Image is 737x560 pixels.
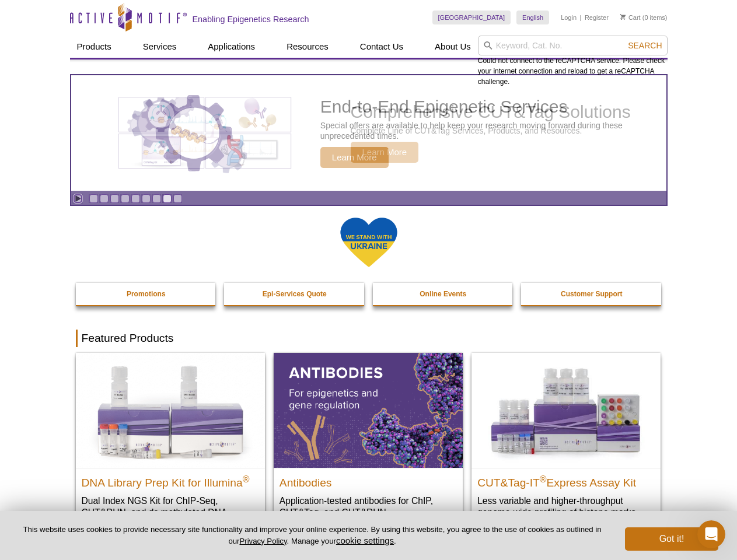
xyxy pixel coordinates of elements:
img: Three gears with decorative charts inside the larger center gear. [131,92,248,174]
a: Products [70,36,118,58]
p: Dual Index NGS Kit for ChIP-Seq, CUT&RUN, and ds methylated DNA assays. [82,495,259,530]
a: Toggle autoplay [74,194,82,203]
div: Could not connect to the reCAPTCHA service. Please check your internet connection and reload to g... [478,36,668,87]
a: Go to slide 9 [173,194,182,203]
img: DNA Library Prep Kit for Illumina [76,353,265,467]
span: Search [628,41,662,50]
a: Go to slide 8 [163,194,172,203]
a: DNA Library Prep Kit for Illumina DNA Library Prep Kit for Illumina® Dual Index NGS Kit for ChIP-... [76,353,265,541]
a: Contact Us [353,36,410,58]
a: Privacy Policy [239,537,287,545]
a: All Antibodies Antibodies Application-tested antibodies for ChIP, CUT&Tag, and CUT&RUN. [274,353,463,530]
input: Keyword, Cat. No. [478,36,668,55]
a: Services [136,36,184,58]
a: CUT&Tag-IT® Express Assay Kit CUT&Tag-IT®Express Assay Kit Less variable and higher-throughput ge... [471,353,661,530]
h2: CUT&Tag-IT Express Assay Kit [477,471,655,489]
li: | [580,10,582,24]
p: Special offers are available to help keep your research moving forward during these unprecedented... [320,120,661,141]
p: This website uses cookies to provide necessary site functionality and improve your online experie... [19,524,606,547]
a: Epi-Services Quote [224,283,365,305]
iframe: Intercom live chat [697,520,725,548]
a: Go to slide 2 [100,194,109,203]
a: Go to slide 3 [110,194,119,203]
p: Application-tested antibodies for ChIP, CUT&Tag, and CUT&RUN. [280,495,457,519]
a: Online Events [373,283,514,305]
h2: Antibodies [280,471,457,489]
img: All Antibodies [274,353,463,467]
h2: End-to-End Epigenetic Services [320,98,661,116]
button: Got it! [625,527,718,551]
a: Login [561,13,577,22]
a: Cart [620,13,641,22]
a: English [516,10,549,24]
a: Go to slide 7 [152,194,161,203]
img: Your Cart [620,14,626,20]
a: Customer Support [521,283,662,305]
img: We Stand With Ukraine [340,216,398,268]
a: Promotions [76,283,217,305]
a: [GEOGRAPHIC_DATA] [432,10,511,24]
span: Learn More [320,147,389,168]
h2: Featured Products [76,330,662,347]
li: (0 items) [620,10,668,24]
strong: Epi-Services Quote [263,290,327,298]
sup: ® [540,474,547,484]
strong: Online Events [420,290,466,298]
a: Go to slide 1 [89,194,98,203]
strong: Promotions [127,290,166,298]
a: Resources [280,36,336,58]
strong: Customer Support [561,290,622,298]
p: Less variable and higher-throughput genome-wide profiling of histone marks​. [477,495,655,519]
a: Go to slide 6 [142,194,151,203]
h2: DNA Library Prep Kit for Illumina [82,471,259,489]
a: About Us [428,36,478,58]
h2: Enabling Epigenetics Research [193,14,309,24]
a: Register [585,13,609,22]
article: End-to-End Epigenetic Services [71,75,666,191]
a: Go to slide 5 [131,194,140,203]
a: Applications [201,36,262,58]
sup: ® [243,474,250,484]
a: Go to slide 4 [121,194,130,203]
img: CUT&Tag-IT® Express Assay Kit [471,353,661,467]
button: Search [624,40,665,51]
a: Three gears with decorative charts inside the larger center gear. End-to-End Epigenetic Services ... [71,75,666,191]
button: cookie settings [336,535,394,545]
